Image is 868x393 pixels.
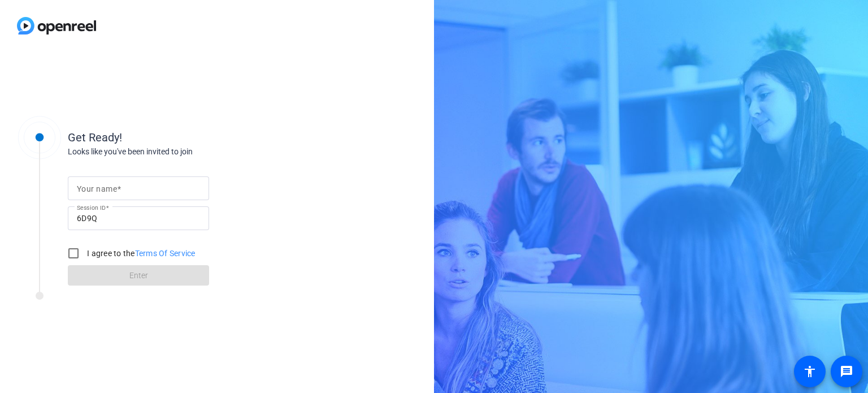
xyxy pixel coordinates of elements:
mat-icon: message [840,365,853,378]
a: Terms Of Service [135,249,196,258]
div: Get Ready! [68,129,294,146]
mat-label: Session ID [77,204,106,211]
mat-icon: accessibility [803,365,817,378]
div: Looks like you've been invited to join [68,146,294,158]
mat-label: Your name [77,184,117,193]
label: I agree to the [85,248,196,259]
